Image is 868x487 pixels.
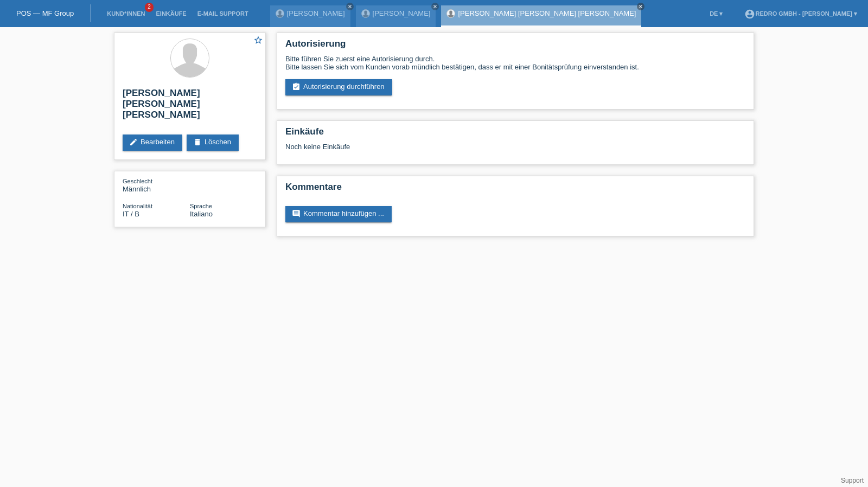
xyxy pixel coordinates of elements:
[637,3,644,10] a: close
[285,79,392,95] a: assignment_turned_inAutorisierung durchführen
[123,88,257,126] h2: [PERSON_NAME] [PERSON_NAME] [PERSON_NAME]
[841,477,864,484] a: Support
[101,10,150,17] a: Kund*innen
[285,39,745,55] h2: Autorisierung
[292,209,301,218] i: comment
[285,126,745,143] h2: Einkäufe
[123,178,152,184] span: Geschlecht
[744,9,755,20] i: account_circle
[373,9,431,17] a: [PERSON_NAME]
[287,9,345,17] a: [PERSON_NAME]
[192,10,254,17] a: E-Mail Support
[123,203,152,209] span: Nationalität
[123,134,182,151] a: editBearbeiten
[347,4,353,9] i: close
[150,10,192,17] a: Einkäufe
[253,35,263,45] i: star_border
[458,9,636,17] a: [PERSON_NAME] [PERSON_NAME] [PERSON_NAME]
[253,35,263,47] a: star_border
[638,4,643,9] i: close
[739,10,863,17] a: account_circleRedro GmbH - [PERSON_NAME] ▾
[190,210,213,218] span: Italiano
[187,134,239,151] a: deleteLöschen
[346,3,354,10] a: close
[431,3,439,10] a: close
[190,203,212,209] span: Sprache
[285,206,392,222] a: commentKommentar hinzufügen ...
[193,138,202,146] i: delete
[704,10,728,17] a: DE ▾
[432,4,438,9] i: close
[285,55,745,71] div: Bitte führen Sie zuerst eine Autorisierung durch. Bitte lassen Sie sich vom Kunden vorab mündlich...
[145,3,154,12] span: 2
[129,138,138,146] i: edit
[292,82,301,91] i: assignment_turned_in
[123,210,139,218] span: Italien / B / 12.02.2022
[16,9,74,17] a: POS — MF Group
[123,177,190,193] div: Männlich
[285,182,745,198] h2: Kommentare
[285,143,745,159] div: Noch keine Einkäufe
